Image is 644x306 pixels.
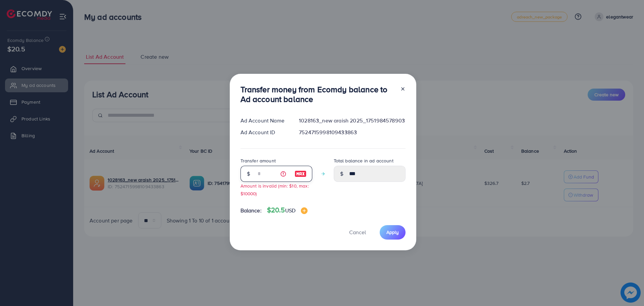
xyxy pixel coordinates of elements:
label: Total balance in ad account [334,157,393,164]
button: Apply [380,225,406,240]
div: 7524715998109433863 [293,129,411,136]
h3: Transfer money from Ecomdy balance to Ad account balance [240,85,395,104]
div: Ad Account ID [235,129,294,136]
label: Transfer amount [240,157,276,164]
span: Cancel [349,228,366,236]
div: Ad Account Name [235,117,294,124]
div: 1028163_new araish 2025_1751984578903 [293,117,411,124]
span: USD [285,207,296,214]
button: Cancel [341,225,374,240]
span: Balance: [240,207,262,214]
h4: $20.5 [267,206,308,214]
span: Apply [386,229,399,236]
img: image [294,170,307,178]
small: Amount is invalid (min: $10, max: $10000) [240,183,309,197]
img: image [301,207,308,214]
